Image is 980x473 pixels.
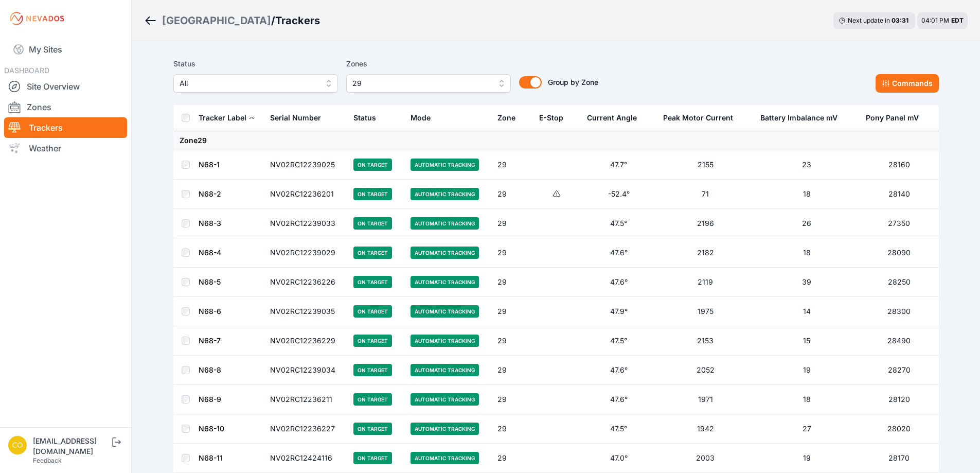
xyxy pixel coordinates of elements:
[860,297,939,326] td: 28300
[199,336,221,345] a: N68-7
[754,414,859,444] td: 27
[754,356,859,385] td: 19
[754,268,859,297] td: 39
[4,76,127,97] a: Site Overview
[8,10,66,27] img: Nevados
[199,113,246,123] div: Tracker Label
[754,444,859,473] td: 19
[199,307,221,316] a: N68-6
[921,16,949,24] span: 04:01 PM
[663,106,741,130] button: Peak Motor Current
[411,364,479,376] span: Automatic Tracking
[581,180,656,209] td: -52.4°
[199,453,223,462] a: N68-11
[491,150,533,180] td: 29
[539,106,572,130] button: E-Stop
[587,113,637,123] div: Current Angle
[581,385,656,414] td: 47.6°
[270,106,329,130] button: Serial Number
[271,13,275,28] span: /
[353,113,376,123] div: Status
[346,74,511,93] button: 29
[876,74,939,93] button: Commands
[581,414,656,444] td: 47.5°
[199,219,221,227] a: N68-3
[491,326,533,356] td: 29
[4,37,127,62] a: My Sites
[353,364,392,376] span: On Target
[860,385,939,414] td: 28120
[491,356,533,385] td: 29
[264,356,348,385] td: NV02RC12239034
[539,113,563,123] div: E-Stop
[353,305,392,318] span: On Target
[264,180,348,209] td: NV02RC12236201
[411,393,479,406] span: Automatic Tracking
[860,268,939,297] td: 28250
[657,180,754,209] td: 71
[275,13,320,28] h3: Trackers
[264,150,348,180] td: NV02RC12239025
[581,268,656,297] td: 47.6°
[497,113,515,123] div: Zone
[581,444,656,473] td: 47.0°
[657,444,754,473] td: 2003
[199,365,221,374] a: N68-8
[411,247,479,259] span: Automatic Tracking
[162,13,271,28] a: [GEOGRAPHIC_DATA]
[411,305,479,318] span: Automatic Tracking
[353,247,392,259] span: On Target
[411,188,479,200] span: Automatic Tracking
[754,180,859,209] td: 18
[144,7,320,34] nav: Breadcrumb
[491,444,533,473] td: 29
[346,58,511,70] label: Zones
[352,77,490,90] span: 29
[860,150,939,180] td: 28160
[411,423,479,435] span: Automatic Tracking
[353,393,392,406] span: On Target
[951,16,964,24] span: EDT
[199,160,220,169] a: N68-1
[411,452,479,464] span: Automatic Tracking
[199,424,224,433] a: N68-10
[581,326,656,356] td: 47.5°
[657,209,754,238] td: 2196
[860,414,939,444] td: 28020
[581,209,656,238] td: 47.5°
[411,159,479,171] span: Automatic Tracking
[353,452,392,464] span: On Target
[491,180,533,209] td: 29
[760,113,838,123] div: Battery Imbalance mV
[180,77,317,90] span: All
[491,385,533,414] td: 29
[353,188,392,200] span: On Target
[411,335,479,347] span: Automatic Tracking
[587,106,645,130] button: Current Angle
[760,106,846,130] button: Battery Imbalance mV
[264,326,348,356] td: NV02RC12236229
[353,106,384,130] button: Status
[199,395,221,404] a: N68-9
[173,131,939,150] td: Zone 29
[581,238,656,268] td: 47.6°
[4,117,127,138] a: Trackers
[264,238,348,268] td: NV02RC12239029
[657,385,754,414] td: 1971
[860,238,939,268] td: 28090
[264,444,348,473] td: NV02RC12424116
[581,150,656,180] td: 47.7°
[353,335,392,347] span: On Target
[411,217,479,230] span: Automatic Tracking
[754,150,859,180] td: 23
[33,436,110,457] div: [EMAIL_ADDRESS][DOMAIN_NAME]
[491,297,533,326] td: 29
[754,238,859,268] td: 18
[548,78,598,86] span: Group by Zone
[173,58,338,70] label: Status
[754,326,859,356] td: 15
[657,268,754,297] td: 2119
[264,414,348,444] td: NV02RC12236227
[663,113,733,123] div: Peak Motor Current
[411,106,439,130] button: Mode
